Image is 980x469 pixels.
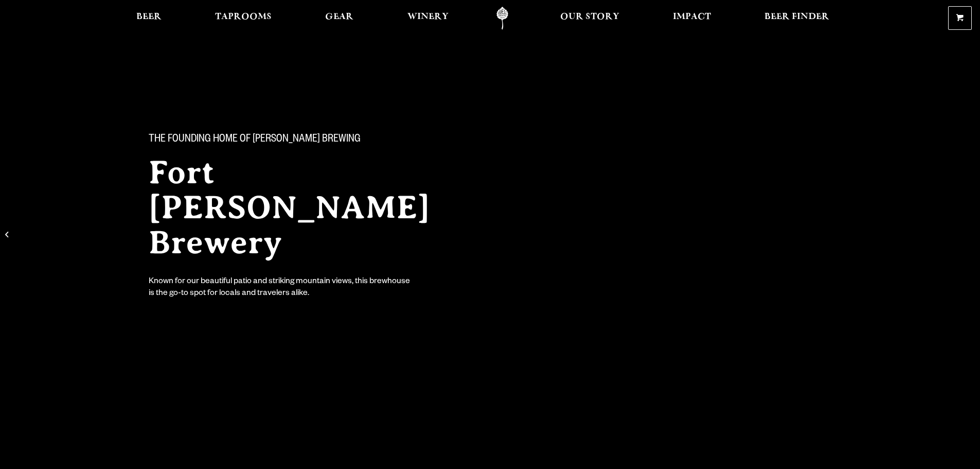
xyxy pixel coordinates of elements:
[149,133,361,147] span: The Founding Home of [PERSON_NAME] Brewing
[325,13,353,21] span: Gear
[758,7,836,30] a: Beer Finder
[215,13,272,21] span: Taprooms
[149,155,470,260] h2: Fort [PERSON_NAME] Brewery
[764,13,829,21] span: Beer Finder
[149,276,412,300] div: Known for our beautiful patio and striking mountain views, this brewhouse is the go-to spot for l...
[560,13,619,21] span: Our Story
[208,7,278,30] a: Taprooms
[318,7,360,30] a: Gear
[407,13,449,21] span: Winery
[401,7,455,30] a: Winery
[673,13,711,21] span: Impact
[554,7,626,30] a: Our Story
[666,7,718,30] a: Impact
[130,7,168,30] a: Beer
[136,13,162,21] span: Beer
[483,7,522,30] a: Odell Home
